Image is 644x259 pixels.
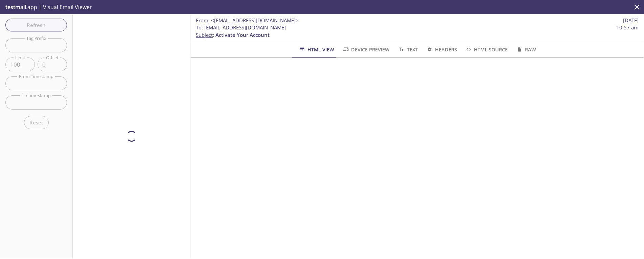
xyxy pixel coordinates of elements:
span: From [196,17,208,24]
span: : [196,17,299,24]
span: HTML View [298,45,334,54]
span: To [196,24,202,31]
span: Raw [516,45,536,54]
span: Headers [426,45,457,54]
span: : [EMAIL_ADDRESS][DOMAIN_NAME] [196,24,286,31]
span: Text [398,45,418,54]
span: 10:57 am [616,24,639,31]
span: Device Preview [342,45,390,54]
span: Subject [196,31,213,38]
span: <[EMAIL_ADDRESS][DOMAIN_NAME]> [211,17,299,24]
span: testmail [5,3,26,11]
span: HTML Source [465,45,508,54]
p: : [196,24,639,39]
span: [DATE] [623,17,639,24]
span: Activate Your Account [215,31,270,38]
